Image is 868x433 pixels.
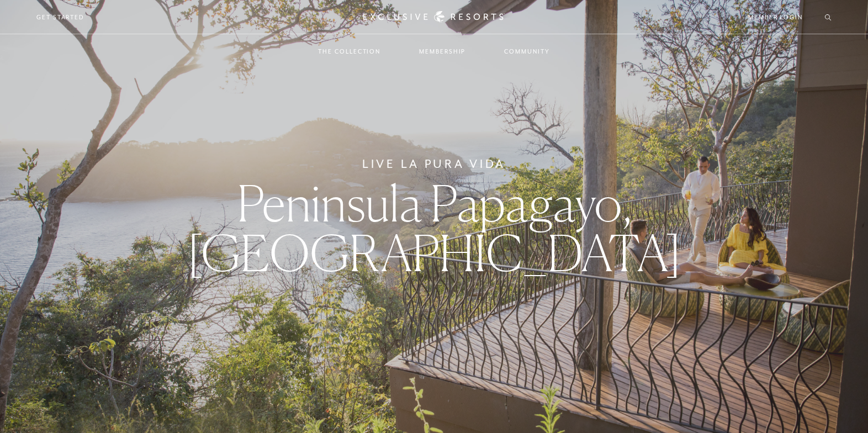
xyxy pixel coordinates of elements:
[36,12,84,22] a: Get Started
[187,173,681,283] span: Peninsula Papagayo, [GEOGRAPHIC_DATA]
[748,12,803,22] a: Member Login
[362,155,506,173] h6: Live La Pura Vida
[307,35,391,67] a: The Collection
[493,35,560,67] a: Community
[408,35,477,67] a: Membership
